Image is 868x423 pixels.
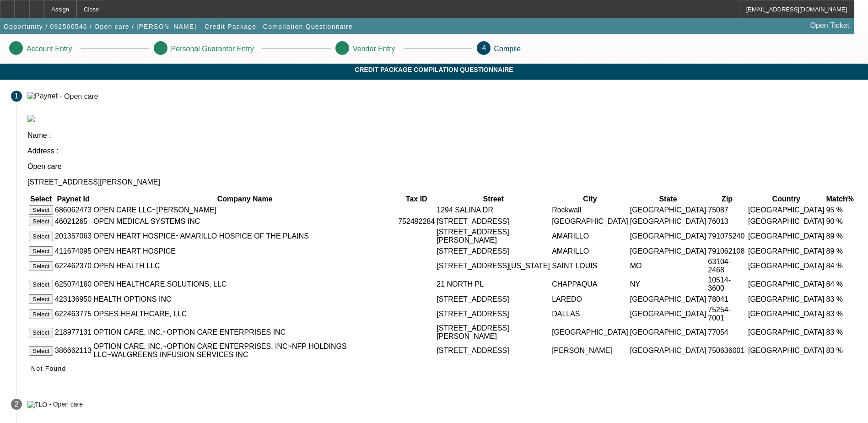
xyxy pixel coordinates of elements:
td: [GEOGRAPHIC_DATA] [630,228,707,245]
td: [GEOGRAPHIC_DATA] [748,228,825,245]
a: Open Ticket [807,18,853,33]
div: - Open care [59,92,98,100]
td: 89 % [826,246,854,256]
img: TLO [27,401,47,408]
td: [STREET_ADDRESS][PERSON_NAME] [436,324,550,341]
td: 95 % [826,205,854,215]
p: Vendor Entry [353,45,395,53]
td: AMARILLO [551,246,629,256]
td: [STREET_ADDRESS] [436,216,550,227]
span: 2 [15,400,19,408]
button: Select [29,232,53,241]
td: [GEOGRAPHIC_DATA] [748,342,825,359]
p: [STREET_ADDRESS][PERSON_NAME] [27,178,857,186]
td: 625074160 [54,276,92,293]
th: Tax ID [398,195,435,204]
td: [STREET_ADDRESS][US_STATE] [436,257,550,275]
td: 411674095 [54,246,92,256]
p: Compile [494,45,521,53]
td: 1294 SALINA DR [436,205,550,215]
td: 423136950 [54,294,92,304]
td: 752492284 [398,216,435,227]
button: Select [29,294,53,304]
td: 83 % [826,324,854,341]
td: 84 % [826,276,854,293]
span: Credit Package [205,23,256,30]
td: LAREDO [551,294,629,304]
td: 622463775 [54,305,92,323]
td: 10514-3600 [707,276,747,293]
td: [STREET_ADDRESS] [436,246,550,256]
td: OPEN CARE LLC~[PERSON_NAME] [93,205,397,215]
td: OPEN HEALTHCARE SOLUTIONS, LLC [93,276,397,293]
td: [GEOGRAPHIC_DATA] [748,205,825,215]
td: 46021265 [54,216,92,227]
p: Personal Guarantor Entry [171,45,254,53]
td: [GEOGRAPHIC_DATA] [630,324,707,341]
td: 218977131 [54,324,92,341]
td: 75087 [707,205,747,215]
td: [GEOGRAPHIC_DATA] [748,216,825,227]
th: Company Name [93,195,397,204]
button: Select [29,280,53,289]
td: [GEOGRAPHIC_DATA] [630,294,707,304]
td: 686062473 [54,205,92,215]
th: Zip [707,195,747,204]
td: 77054 [707,324,747,341]
td: 83 % [826,342,854,359]
span: Not Found [31,365,66,372]
td: AMARILLO [551,228,629,245]
th: Match% [826,195,854,204]
p: Address : [27,147,857,155]
p: Account Entry [27,45,72,53]
td: [GEOGRAPHIC_DATA] [748,276,825,293]
td: [GEOGRAPHIC_DATA] [630,246,707,256]
td: CHAPPAQUA [551,276,629,293]
td: [GEOGRAPHIC_DATA] [748,324,825,341]
img: Paynet [27,92,58,100]
td: [GEOGRAPHIC_DATA] [630,305,707,323]
img: paynet_logo.jpg [27,115,35,122]
td: 89 % [826,228,854,245]
td: [GEOGRAPHIC_DATA] [630,216,707,227]
td: OPSES HEALTHCARE, LLC [93,305,397,323]
span: Opportunity / 092500546 / Open care / [PERSON_NAME] [4,23,197,30]
td: 84 % [826,257,854,275]
td: 791075240 [707,228,747,245]
td: [STREET_ADDRESS] [436,305,550,323]
button: Select [29,346,53,356]
td: OPTION CARE, INC.~OPTION CARE ENTERPRISES INC [93,324,397,341]
td: 201357063 [54,228,92,245]
td: 63104-2468 [707,257,747,275]
td: [GEOGRAPHIC_DATA] [630,342,707,359]
td: OPEN HEALTH LLC [93,257,397,275]
th: Street [436,195,550,204]
td: 750636001 [707,342,747,359]
td: OPEN HEART HOSPICE [93,246,397,256]
td: [STREET_ADDRESS] [436,342,550,359]
p: Name : [27,131,857,140]
td: SAINT LOUIS [551,257,629,275]
button: Select [29,205,53,215]
td: 75254-7001 [707,305,747,323]
span: Credit Package Compilation Questionnaire [7,66,861,73]
td: 83 % [826,294,854,304]
td: [GEOGRAPHIC_DATA] [748,294,825,304]
span: 1 [15,92,19,100]
td: 83 % [826,305,854,323]
th: Paynet Id [54,195,92,204]
button: Select [29,309,53,319]
td: 386662113 [54,342,92,359]
td: [GEOGRAPHIC_DATA] [551,324,629,341]
button: Not Found [27,360,70,377]
span: Compilation Questionnaire [263,23,353,30]
td: NY [630,276,707,293]
td: [GEOGRAPHIC_DATA] [748,257,825,275]
td: 622462370 [54,257,92,275]
td: 791062108 [707,246,747,256]
div: - Open care [49,401,83,408]
th: Select [28,195,54,204]
button: Select [29,261,53,271]
td: [GEOGRAPHIC_DATA] [630,205,707,215]
td: [GEOGRAPHIC_DATA] [748,305,825,323]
